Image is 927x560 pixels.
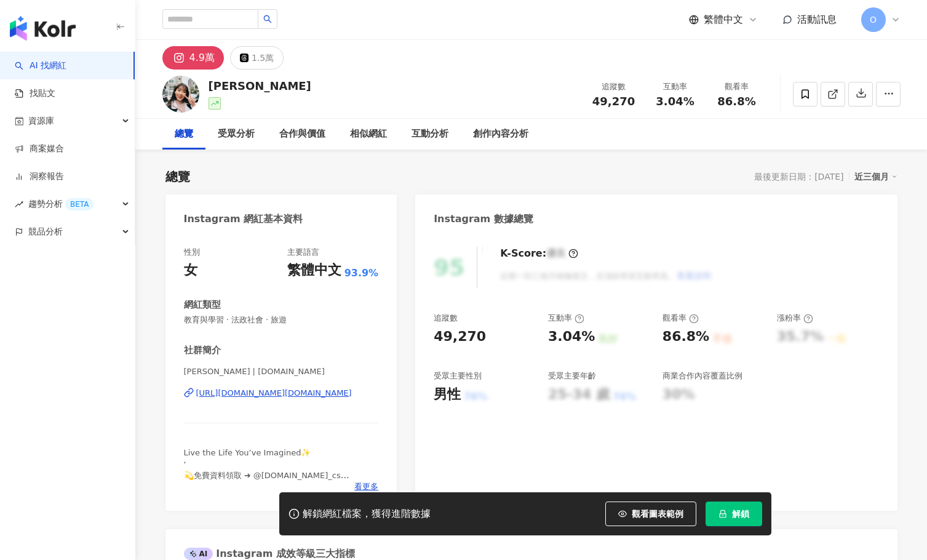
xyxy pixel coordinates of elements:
span: 49,270 [592,95,635,108]
div: 男性 [434,385,461,404]
button: 4.9萬 [162,46,224,70]
div: 觀看率 [662,313,699,324]
button: 解鎖 [706,502,762,526]
div: 互動率 [652,81,699,93]
span: 93.9% [344,266,379,280]
div: 性別 [184,247,200,258]
span: 觀看圖表範例 [632,509,683,519]
span: O [870,13,877,26]
div: 近三個月 [854,169,897,185]
div: 3.04% [548,327,595,346]
span: 活動訊息 [797,14,837,25]
div: 1.5萬 [252,49,274,66]
div: 86.8% [662,327,709,346]
div: 49,270 [434,327,486,346]
div: [PERSON_NAME] [209,78,311,94]
div: BETA [65,198,93,210]
a: 洞察報告 [15,170,64,183]
div: 互動分析 [412,127,448,142]
div: 相似網紅 [350,127,387,142]
div: 網紅類型 [184,298,221,311]
div: 總覽 [165,168,190,185]
span: 資源庫 [28,107,54,135]
div: 繁體中文 [287,261,341,280]
span: Live the Life You’ve Imagined✨ ‘ 💫免費資料領取 ➜ @[DOMAIN_NAME]_cs 👉🏼阿聯酋面試經驗、澳打懶人包、面試攻略 ‘ 無交友軟體、無直播、不約網... [184,448,356,513]
div: Instagram 網紅基本資料 [184,212,303,226]
button: 觀看圖表範例 [605,502,696,526]
div: [URL][DOMAIN_NAME][DOMAIN_NAME] [196,388,352,399]
span: [PERSON_NAME] | [DOMAIN_NAME] [184,366,379,377]
img: logo [10,16,76,41]
span: 教育與學習 · 法政社會 · 旅遊 [184,314,379,326]
span: 看更多 [354,481,378,492]
span: 86.8% [717,95,755,108]
div: 受眾主要年齡 [548,370,596,382]
div: 最後更新日期：[DATE] [754,172,843,182]
span: 趨勢分析 [28,190,93,218]
span: 繁體中文 [704,13,743,26]
div: 總覽 [175,127,193,142]
button: 1.5萬 [230,46,284,70]
div: Instagram 數據總覽 [434,212,533,226]
div: 受眾主要性別 [434,370,482,382]
div: K-Score : [500,247,578,260]
a: [URL][DOMAIN_NAME][DOMAIN_NAME] [184,388,379,399]
div: 4.9萬 [189,49,215,66]
div: 創作內容分析 [473,127,528,142]
div: 女 [184,261,197,280]
a: 找貼文 [15,87,55,100]
span: 競品分析 [28,218,63,246]
span: search [263,15,272,23]
span: rise [15,200,23,209]
span: 解鎖 [732,509,749,519]
div: 漲粉率 [777,313,813,324]
div: 社群簡介 [184,344,221,357]
img: KOL Avatar [162,76,199,113]
div: 追蹤數 [434,313,458,324]
div: 主要語言 [287,247,319,258]
div: 商業合作內容覆蓋比例 [662,370,742,382]
div: 受眾分析 [218,127,255,142]
span: lock [718,510,727,518]
div: AI [184,548,213,560]
div: 解鎖網紅檔案，獲得進階數據 [303,508,431,521]
a: searchAI 找網紅 [15,60,66,72]
div: 互動率 [548,313,584,324]
div: 觀看率 [714,81,760,93]
a: 商案媒合 [15,143,64,155]
span: 3.04% [656,95,694,108]
div: 追蹤數 [591,81,637,93]
div: 合作與價值 [279,127,325,142]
